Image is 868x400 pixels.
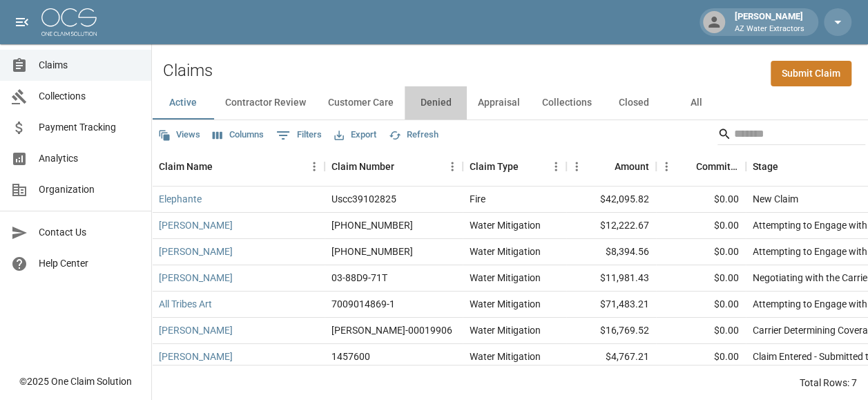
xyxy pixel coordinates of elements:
[566,187,656,213] div: $42,095.82
[771,61,851,86] a: Submit Claim
[595,157,615,176] button: Sort
[546,156,566,177] button: Menu
[470,218,541,232] div: Water Mitigation
[566,156,587,177] button: Menu
[753,192,798,206] div: New Claim
[566,213,656,239] div: $12,222.67
[519,157,538,176] button: Sort
[470,245,541,258] div: Water Mitigation
[566,318,656,344] div: $16,769.52
[405,86,467,120] button: Denied
[800,376,857,390] div: Total Rows: 7
[394,157,414,176] button: Sort
[159,192,202,206] a: Elephante
[159,245,233,258] a: [PERSON_NAME]
[467,86,531,120] button: Appraisal
[19,374,132,388] div: © 2025 One Claim Solution
[566,292,656,318] div: $71,483.21
[331,218,413,232] div: 1006-36-9475
[566,239,656,265] div: $8,394.56
[615,147,649,186] div: Amount
[566,147,656,186] div: Amount
[331,192,396,206] div: Uscc39102825
[159,218,233,232] a: [PERSON_NAME]
[717,123,865,148] div: Search
[677,157,696,176] button: Sort
[317,86,405,120] button: Customer Care
[304,156,325,177] button: Menu
[656,344,746,370] div: $0.00
[566,265,656,292] div: $11,981.43
[331,124,380,146] button: Export
[656,156,677,177] button: Menu
[470,323,541,337] div: Water Mitigation
[656,213,746,239] div: $0.00
[656,292,746,318] div: $0.00
[159,297,212,311] a: All Tribes Art
[331,323,452,337] div: PRAH-00019906
[325,147,463,186] div: Claim Number
[331,350,370,363] div: 1457600
[39,120,140,135] span: Payment Tracking
[696,147,739,186] div: Committed Amount
[331,297,395,311] div: 7009014869-1
[665,86,727,120] button: All
[331,271,387,285] div: 03-88D9-71T
[331,147,394,186] div: Claim Number
[656,147,746,186] div: Committed Amount
[152,86,214,120] button: Active
[39,225,140,240] span: Contact Us
[385,124,442,146] button: Refresh
[470,297,541,311] div: Water Mitigation
[531,86,603,120] button: Collections
[463,147,566,186] div: Claim Type
[39,89,140,104] span: Collections
[39,182,140,197] span: Organization
[214,86,317,120] button: Contractor Review
[159,350,233,363] a: [PERSON_NAME]
[656,318,746,344] div: $0.00
[656,265,746,292] div: $0.00
[39,58,140,73] span: Claims
[470,350,541,363] div: Water Mitigation
[152,147,325,186] div: Claim Name
[470,192,485,206] div: Fire
[213,157,232,176] button: Sort
[753,147,778,186] div: Stage
[656,187,746,213] div: $0.00
[159,271,233,285] a: [PERSON_NAME]
[8,8,36,36] button: open drawer
[735,23,804,35] p: AZ Water Extractors
[603,86,665,120] button: Closed
[152,86,868,120] div: dynamic tabs
[155,124,204,146] button: Views
[209,124,267,146] button: Select columns
[159,323,233,337] a: [PERSON_NAME]
[39,151,140,166] span: Analytics
[163,61,213,81] h2: Claims
[470,147,519,186] div: Claim Type
[159,147,213,186] div: Claim Name
[656,239,746,265] div: $0.00
[729,10,810,35] div: [PERSON_NAME]
[41,8,97,36] img: ocs-logo-white-transparent.png
[39,256,140,271] span: Help Center
[778,157,798,176] button: Sort
[470,271,541,285] div: Water Mitigation
[273,124,325,146] button: Show filters
[566,344,656,370] div: $4,767.21
[331,245,413,258] div: 01-009-101738
[442,156,463,177] button: Menu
